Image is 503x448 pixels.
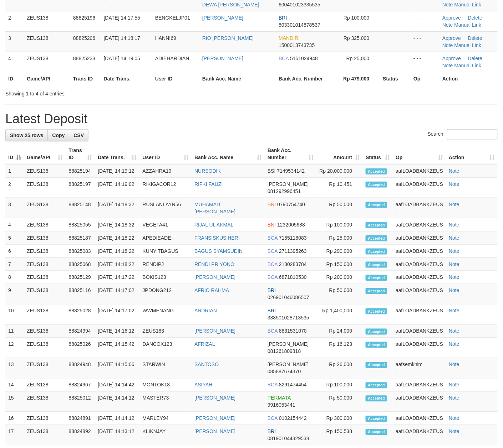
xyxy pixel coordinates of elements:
span: MANDIRI [279,35,300,41]
td: [DATE] 14:17:22 [95,271,139,284]
a: Note [449,181,459,187]
td: aafsemkhim [393,358,446,379]
div: Showing 1 to 4 of 4 entries [5,87,204,97]
span: Accepted [366,168,387,174]
td: RIKIGACOR12 [140,178,192,198]
td: [DATE] 14:13:12 [95,425,139,446]
td: [DATE] 14:17:02 [95,284,139,304]
th: Bank Acc. Name [199,72,276,85]
td: Rp 200,000 [316,271,363,284]
td: 4 [5,52,24,72]
td: Rp 1,400,000 [316,304,363,325]
span: [PERSON_NAME] [268,342,309,347]
td: 88824994 [66,325,95,338]
a: [PERSON_NAME] [194,416,235,421]
span: Accepted [366,288,387,294]
span: Copy 2711395263 to clipboard [279,248,307,254]
a: Note [442,2,453,7]
span: BCA [268,328,278,334]
span: Copy 8831531070 to clipboard [279,328,307,334]
a: [PERSON_NAME] [194,275,235,280]
span: Accepted [366,308,387,314]
span: Accepted [366,382,387,389]
td: aafLOADBANKZEUS [393,271,446,284]
td: 16 [5,412,24,425]
span: Accepted [366,396,387,402]
span: Copy 085887674370 to clipboard [268,369,301,375]
span: Copy 081292996451 to clipboard [268,188,301,194]
a: Manual Link [454,63,482,68]
a: Copy [47,129,69,141]
span: Accepted [366,329,387,335]
td: AZZAHRA19 [140,164,192,178]
a: Note [449,362,459,368]
span: Accepted [366,275,387,281]
a: Note [449,168,459,174]
td: 88825129 [66,271,95,284]
span: BNI [268,222,276,228]
a: Note [449,328,459,334]
span: Copy 2180283784 to clipboard [279,261,307,267]
th: Trans ID: activate to sort column ascending [66,144,95,164]
span: 88825196 [73,15,95,21]
span: Copy 081901044329538 to clipboard [268,436,309,442]
td: ZEUS138 [24,379,66,392]
td: Rp 24,000 [316,325,363,338]
label: Search: [428,129,498,140]
td: Rp 150,000 [316,258,363,271]
td: ZEUS138 [24,198,66,218]
a: Approve [442,15,461,21]
td: aafLOADBANKZEUS [393,338,446,358]
td: 3 [5,198,24,218]
th: Op: activate to sort column ascending [393,144,446,164]
a: [PERSON_NAME] [202,15,243,21]
a: Delete [468,35,482,41]
td: 17 [5,425,24,446]
td: 88825148 [66,198,95,218]
span: BCA [279,56,289,61]
td: [DATE] 14:17:02 [95,304,139,325]
td: Rp 100,000 [316,218,363,231]
span: BNI [268,202,276,207]
td: ZEUS138 [24,31,70,52]
span: Accepted [366,222,387,228]
span: [PERSON_NAME] [268,181,309,187]
a: [PERSON_NAME] [194,429,235,434]
td: Rp 50,000 [316,284,363,304]
td: [DATE] 14:18:32 [95,198,139,218]
td: [DATE] 14:18:32 [95,218,139,231]
a: [PERSON_NAME] [194,328,235,334]
span: CSV [73,132,84,138]
span: [DATE] 14:17:55 [104,15,140,21]
td: ZEUS138 [24,304,66,325]
th: Date Trans.: activate to sort column ascending [95,144,139,164]
td: 13 [5,358,24,379]
th: ID [5,72,24,85]
span: BCA [268,248,278,254]
td: ZEUS138 [24,11,70,31]
td: [DATE] 14:14:42 [95,379,139,392]
td: APEDIEADE [140,231,192,245]
span: BCA [268,261,278,267]
td: - - - [411,52,440,72]
span: BRI [279,15,287,21]
a: Note [449,275,459,280]
td: aafLOADBANKZEUS [393,218,446,231]
td: 88824967 [66,379,95,392]
span: Copy 9916053441 to clipboard [268,402,295,408]
span: Copy [52,132,65,138]
td: Rp 100,000 [316,379,363,392]
a: Show 25 rows [5,129,48,141]
span: BENGKELJP01 [155,15,190,21]
a: Note [449,342,459,347]
td: [DATE] 14:19:12 [95,164,139,178]
td: 10 [5,304,24,325]
a: Note [449,308,459,314]
td: aafLOADBANKZEUS [393,245,446,258]
td: aafLOADBANKZEUS [393,284,446,304]
a: Note [442,63,453,68]
span: HANNI69 [155,35,176,41]
a: RIFKI FAUZI [194,181,223,187]
th: Bank Acc. Name: activate to sort column ascending [192,144,265,164]
td: Rp 300,000 [316,412,363,425]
